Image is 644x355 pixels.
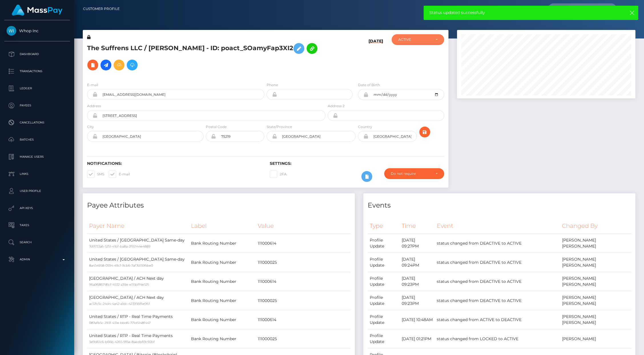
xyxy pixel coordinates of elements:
a: Taxes [4,218,70,232]
td: [DATE] 01:21PM [400,329,435,348]
input: Search... [548,3,602,14]
small: 96a96867-81cf-4532-a7de-e115bff4e525 [89,283,149,287]
td: 111000614 [256,272,351,291]
small: 3e9d61c6-b66b-4265-9f6e-8aedb69c92bf [89,340,155,344]
td: [DATE] 09:23PM [400,291,435,310]
a: Links [4,167,70,181]
small: ac12fc5c-24d4-4a42-a1dc-423956f6e961 [89,302,150,306]
h6: Settings: [270,161,444,166]
th: Changed By [560,218,631,234]
p: API Keys [7,204,68,212]
td: [PERSON_NAME] [PERSON_NAME] [560,253,631,272]
td: [DATE] 09:27PM [400,234,435,253]
th: Value [256,218,351,234]
label: City [87,124,94,129]
th: Label [189,218,256,234]
label: SMS [87,171,104,178]
td: Bank Routing Number [189,329,256,348]
td: Profile Update [368,329,400,348]
td: Bank Routing Number [189,310,256,329]
label: Address 2 [328,104,345,109]
h6: Notifications: [87,161,261,166]
td: 111000614 [256,234,351,253]
td: Bank Routing Number [189,291,256,310]
a: Dashboard [4,47,70,61]
td: [DATE] 10:48AM [400,310,435,329]
td: [PERSON_NAME] [PERSON_NAME] [560,234,631,253]
a: Admin [4,252,70,267]
td: United States / [GEOGRAPHIC_DATA] Same-day [87,253,189,272]
td: 111000614 [256,310,351,329]
td: [PERSON_NAME] [PERSON_NAME] [560,291,631,310]
small: 087afb5c-293f-431e-bbd6-771d5148f447 [89,321,150,325]
a: API Keys [4,201,70,215]
label: Date of Birth [358,82,380,88]
h6: [DATE] [369,39,383,75]
label: Country [358,124,372,129]
h4: Payee Attributes [87,200,351,210]
td: [PERSON_NAME] [PERSON_NAME] [560,310,631,329]
th: Type [368,218,400,234]
th: Payer Name [87,218,189,234]
label: E-mail [87,82,98,88]
td: [DATE] 09:24PM [400,253,435,272]
td: [PERSON_NAME] [560,329,631,348]
td: [GEOGRAPHIC_DATA] / ACH Next day [87,272,189,291]
a: User Profile [4,184,70,198]
p: User Profile [7,187,68,195]
a: Manage Users [4,150,70,164]
button: Do not require [384,168,444,179]
div: ACTIVE [398,37,431,42]
th: Event [435,218,560,234]
small: 7d9733a6-5251-41bf-ba8a-2f92144e4889 [89,244,150,248]
button: ACTIVE [392,34,444,45]
p: Payees [7,101,68,110]
td: status changed from DEACTIVE to ACTIVE [435,272,560,291]
p: Links [7,170,68,178]
label: State/Province [267,124,292,129]
p: Ledger [7,84,68,93]
a: Customer Profile [83,3,120,15]
label: E-mail [109,171,130,178]
span: Whop Inc [4,28,70,33]
small: 8a454958-0594-49cf-9cb6-7af7d1596be0 [89,263,153,267]
p: Transactions [7,67,68,76]
td: Profile Update [368,253,400,272]
td: Bank Routing Number [189,234,256,253]
h5: The Suffrens LLC / [PERSON_NAME] - ID: poact_SOamyFap3XI2 [87,40,322,73]
td: [PERSON_NAME] [PERSON_NAME] [560,272,631,291]
th: Time [400,218,435,234]
td: United States / RTP - Real Time Payments [87,329,189,348]
span: Status updated successfully [429,10,610,16]
td: United States / RTP - Real Time Payments [87,310,189,329]
td: status changed from ACTIVE to DEACTIVE [435,310,560,329]
p: Dashboard [7,50,68,58]
td: Profile Update [368,310,400,329]
a: Initiate Payout [100,60,111,70]
td: 111000025 [256,253,351,272]
p: Manage Users [7,153,68,161]
td: status changed from LOCKED to ACTIVE [435,329,560,348]
td: [GEOGRAPHIC_DATA] / ACH Next day [87,291,189,310]
td: Profile Update [368,272,400,291]
img: Whop Inc [7,26,16,36]
h4: Events [368,200,631,210]
td: 111000025 [256,291,351,310]
p: Batches [7,135,68,144]
td: status changed from DEACTIVE to ACTIVE [435,253,560,272]
p: Admin [7,255,68,264]
td: United States / [GEOGRAPHIC_DATA] Same-day [87,234,189,253]
a: Search [4,235,70,249]
p: Taxes [7,221,68,230]
label: Postal Code [206,124,227,129]
td: Profile Update [368,234,400,253]
div: Do not require [391,171,431,176]
label: Phone [267,82,278,88]
label: Address [87,104,101,109]
td: 111000025 [256,329,351,348]
td: Bank Routing Number [189,253,256,272]
a: Batches [4,133,70,147]
p: Search [7,238,68,247]
a: Ledger [4,81,70,96]
label: 2FA [270,171,287,178]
